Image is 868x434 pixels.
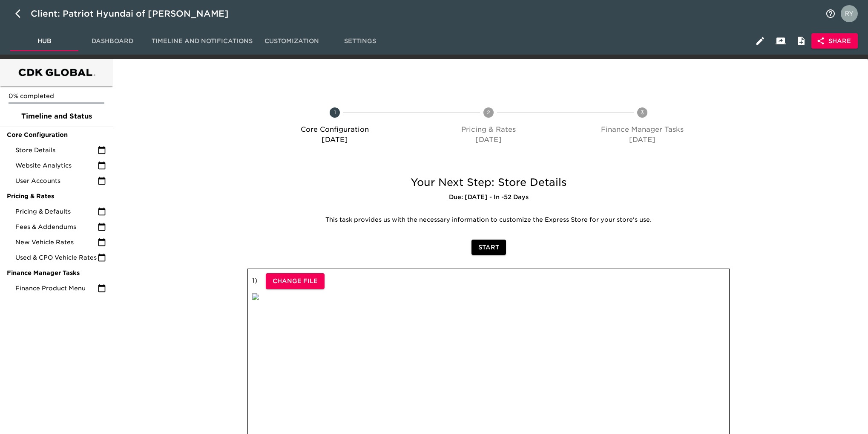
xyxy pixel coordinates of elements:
button: Client View [770,31,791,51]
button: Start [471,240,506,255]
span: User Accounts [15,176,98,185]
span: Dashboard [83,36,141,46]
p: [DATE] [569,135,716,145]
span: Timeline and Status [7,111,106,122]
span: Customization [263,36,321,46]
span: Fees & Addendums [15,223,98,231]
img: Profile [841,5,858,22]
span: New Vehicle Rates [15,238,98,246]
span: Settings [331,36,389,46]
button: notifications [820,3,841,24]
span: Finance Manager Tasks [7,269,106,277]
span: Change File [273,276,318,286]
p: [DATE] [261,135,408,145]
button: Internal Notes and Comments [791,31,811,51]
span: Timeline and Notifications [152,36,253,46]
span: Store Details [15,146,98,154]
p: Finance Manager Tasks [569,124,716,135]
span: Used & CPO Vehicle Rates [15,253,98,262]
button: Change File [266,273,325,289]
h5: Your Next Step: Store Details [247,176,730,189]
p: [DATE] [415,135,562,145]
p: Pricing & Rates [415,124,562,135]
span: Start [478,242,499,253]
p: This task provides us with the necessary information to customize the Express Store for your stor... [254,216,723,224]
button: Share [811,33,858,49]
text: 2 [487,109,490,116]
span: Share [818,36,851,46]
img: qkibX1zbU72zw90W6Gan%2FTemplates%2FRjS7uaFIXtg43HUzxvoG%2F3e51d9d6-1114-4229-a5bf-f5ca567b6beb.jpg [252,293,259,300]
h6: Due: [DATE] - In -52 Days [247,193,730,202]
text: 3 [641,109,644,116]
span: Pricing & Rates [7,192,106,200]
p: 0% completed [9,92,104,100]
span: Finance Product Menu [15,284,98,292]
div: Client: Patriot Hyundai of [PERSON_NAME] [31,7,241,20]
span: Hub [15,36,73,46]
text: 1 [333,109,336,116]
span: Core Configuration [7,130,106,139]
span: Website Analytics [15,161,98,170]
button: Edit Hub [750,31,770,51]
p: Core Configuration [261,124,408,135]
span: Pricing & Defaults [15,207,98,216]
